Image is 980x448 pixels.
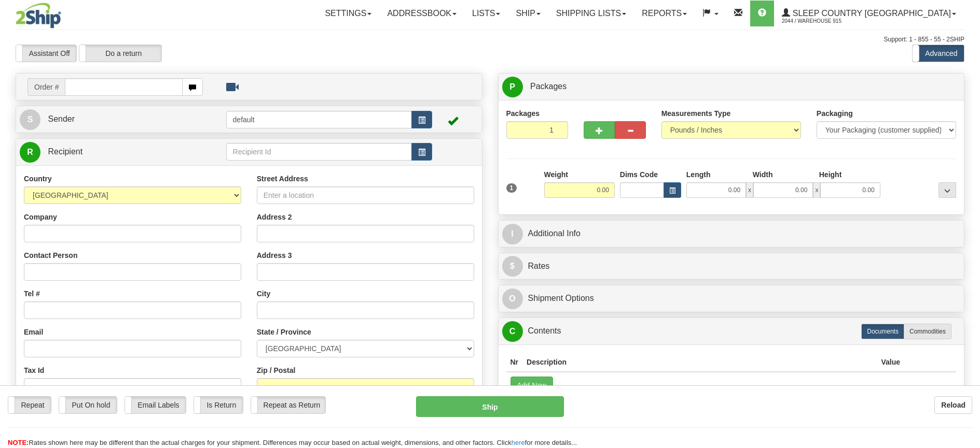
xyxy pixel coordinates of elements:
[877,353,904,372] th: Value
[510,377,554,394] button: Add New
[24,212,57,222] label: Company
[257,186,474,204] input: Enter a location
[257,288,270,299] label: City
[20,142,40,163] span: R
[938,182,956,198] div: ...
[661,108,731,119] label: Measurements Type
[59,397,117,413] label: Put On hold
[79,45,161,62] label: Do a return
[379,1,464,26] a: Addressbook
[27,78,65,96] span: Order #
[502,288,961,309] a: OShipment Options
[20,109,40,130] span: S
[530,82,567,91] span: Packages
[24,365,44,375] label: Tax Id
[24,288,40,299] label: Tel #
[502,76,961,97] a: P Packages
[508,1,548,26] a: Ship
[8,439,29,446] span: NOTE:
[257,250,292,261] label: Address 3
[522,353,877,372] th: Description
[904,324,951,339] label: Commodities
[544,169,568,180] label: Weight
[16,45,76,62] label: Assistant Off
[941,401,965,409] b: Reload
[16,3,61,28] img: logo2044.jpg
[620,169,658,180] label: Dims Code
[502,321,961,342] a: CContents
[790,9,951,18] span: Sleep Country [GEOGRAPHIC_DATA]
[502,224,523,244] span: I
[257,174,308,184] label: Street Address
[506,183,517,193] span: 1
[48,114,75,123] span: Sender
[634,1,695,26] a: Reports
[746,182,753,198] span: x
[861,324,904,339] label: Documents
[125,397,186,413] label: Email Labels
[16,35,964,44] div: Support: 1 - 855 - 55 - 2SHIP
[226,143,412,161] input: Recipient Id
[416,396,564,417] button: Ship
[956,171,979,277] iframe: chat widget
[257,212,292,222] label: Address 2
[24,250,77,261] label: Contact Person
[502,223,961,244] a: IAdditional Info
[774,1,964,26] a: Sleep Country [GEOGRAPHIC_DATA] 2044 / Warehouse 915
[819,169,842,180] label: Height
[813,182,820,198] span: x
[502,321,523,342] span: C
[506,353,523,372] th: Nr
[502,256,961,277] a: $Rates
[548,1,634,26] a: Shipping lists
[251,397,325,413] label: Repeat as Return
[686,169,711,180] label: Length
[48,147,82,156] span: Recipient
[817,108,853,119] label: Packaging
[934,396,972,414] button: Reload
[753,169,773,180] label: Width
[506,108,540,119] label: Packages
[913,45,964,62] label: Advanced
[317,1,379,26] a: Settings
[502,77,523,97] span: P
[194,397,243,413] label: Is Return
[24,174,52,184] label: Country
[512,439,525,446] a: here
[24,327,43,337] label: Email
[8,397,51,413] label: Repeat
[782,16,860,26] span: 2044 / Warehouse 915
[464,1,508,26] a: Lists
[502,288,523,309] span: O
[226,111,412,128] input: Sender Id
[20,141,203,163] a: R Recipient
[257,327,311,337] label: State / Province
[257,365,296,375] label: Zip / Postal
[502,256,523,277] span: $
[20,109,226,130] a: S Sender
